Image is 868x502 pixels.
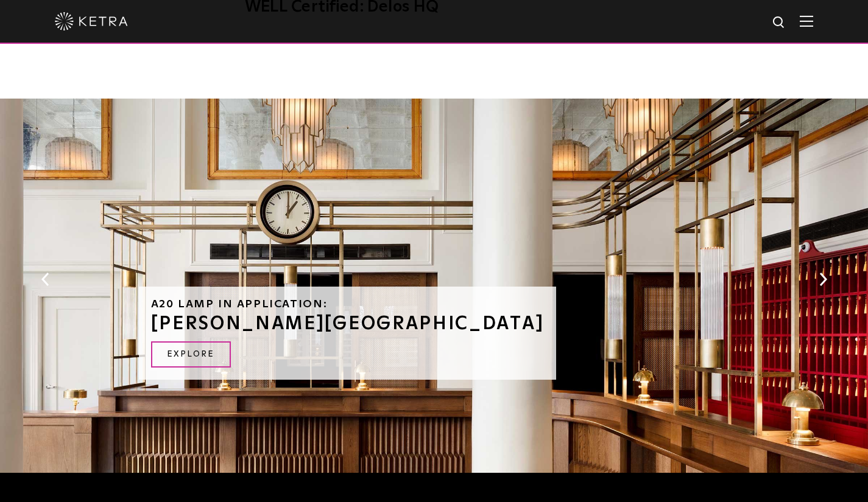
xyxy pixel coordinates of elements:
[151,315,545,333] h3: [PERSON_NAME][GEOGRAPHIC_DATA]
[151,299,545,310] h6: A20 Lamp in Application:
[772,15,787,30] img: search icon
[817,271,829,287] button: Next
[800,15,813,27] img: Hamburger%20Nav.svg
[39,271,51,287] button: Previous
[55,12,128,30] img: ketra-logo-2019-white
[151,341,231,368] a: Explore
